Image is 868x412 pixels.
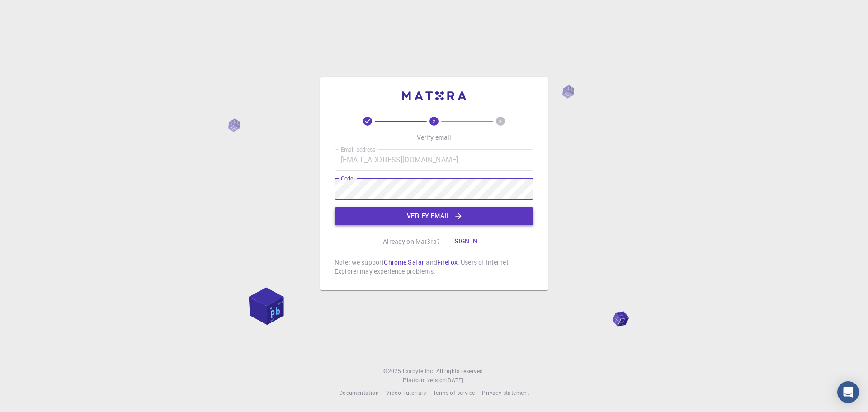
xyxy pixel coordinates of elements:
[417,133,452,142] p: Verify email
[403,367,434,376] a: Exabyte Inc.
[386,388,426,398] a: Video Tutorials
[482,389,529,396] span: Privacy statement
[403,367,434,374] span: Exabyte Inc.
[383,367,402,376] span: © 2025
[341,146,375,153] label: Email address
[433,389,475,396] span: Terms of service
[384,258,406,266] a: Chrome
[837,381,859,403] div: Open Intercom Messenger
[447,232,485,251] button: Sign in
[339,388,379,398] a: Documentation
[499,118,502,124] text: 3
[436,367,485,376] span: All rights reserved.
[433,118,435,124] text: 2
[339,389,379,396] span: Documentation
[437,258,458,266] a: Firefox
[335,258,533,276] p: Note: we support , and . Users of Internet Explorer may experience problems.
[386,389,426,396] span: Video Tutorials
[446,376,465,385] a: [DATE].
[446,376,465,384] span: [DATE] .
[408,258,426,266] a: Safari
[341,175,353,182] label: Code
[335,207,533,225] button: Verify email
[403,376,446,385] span: Platform version
[482,388,529,398] a: Privacy statement
[433,388,475,398] a: Terms of service
[383,237,440,246] p: Already on Mat3ra?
